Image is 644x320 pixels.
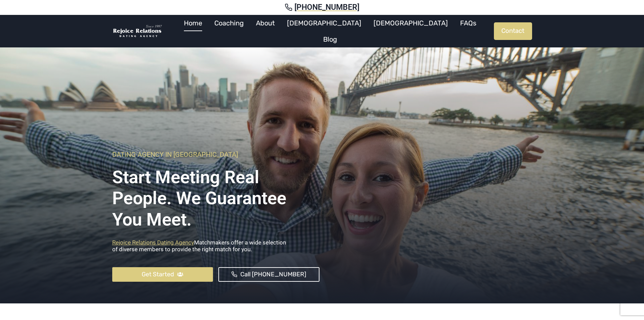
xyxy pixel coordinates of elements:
[281,15,367,31] a: [DEMOGRAPHIC_DATA]
[494,22,532,40] a: Contact
[112,267,213,282] a: Get Started
[294,3,359,12] span: [PHONE_NUMBER]
[317,31,343,47] a: Blog
[208,15,250,31] a: Coaching
[112,162,319,230] h1: Start Meeting Real People. We Guarantee you meet.
[112,239,194,246] a: Rejoice Relations Dating Agency
[112,150,319,158] h6: Dating Agency In [GEOGRAPHIC_DATA]
[178,15,208,31] a: Home
[112,24,163,38] img: Rejoice Relations
[218,267,319,282] a: Call [PHONE_NUMBER]
[166,15,494,47] nav: Primary Navigation
[142,270,174,279] span: Get Started
[8,3,636,12] a: [PHONE_NUMBER]
[112,239,319,256] p: Matchmakers offer a wide selection of diverse members to provide the right match for you.
[454,15,482,31] a: FAQs
[250,15,281,31] a: About
[240,270,306,279] span: Call [PHONE_NUMBER]
[367,15,454,31] a: [DEMOGRAPHIC_DATA]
